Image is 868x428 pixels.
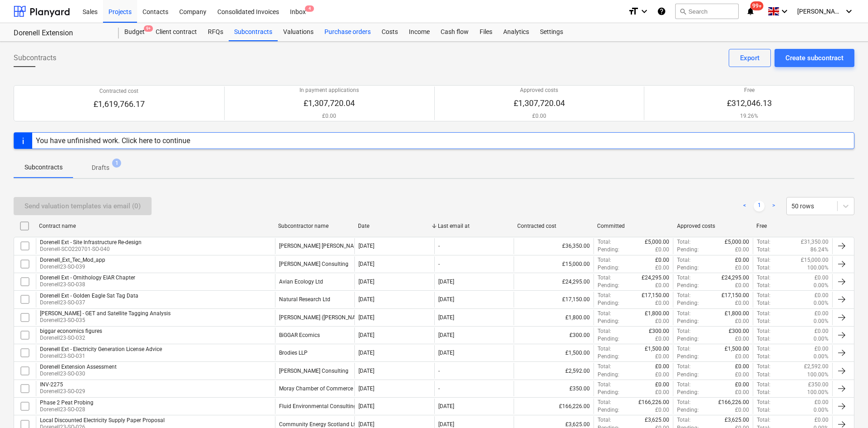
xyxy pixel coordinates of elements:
p: Pending : [598,371,619,379]
a: Next page [768,201,779,212]
p: Total : [598,416,611,424]
p: Total : [757,310,770,317]
p: Total : [598,345,611,353]
i: Knowledge base [657,6,666,17]
div: [DATE] [358,279,374,285]
p: Pending : [677,317,699,325]
div: Create subcontract [785,52,843,64]
p: Subcontracts [25,163,63,172]
p: Total : [757,399,770,406]
p: Total : [757,371,770,379]
div: Dorenell_Ext_Tec_Mod_app [40,257,105,263]
p: £1,500.00 [725,345,749,353]
p: Total : [677,399,691,406]
p: Total : [757,238,770,246]
p: Total : [677,416,691,424]
span: [PERSON_NAME] [797,8,843,15]
p: £0.00 [735,389,749,396]
div: Fluid Environmental Consulting [279,403,357,409]
div: BiGGAR Ecomics [279,332,320,338]
div: Dr AH Fielding (Alan Fielding) [279,314,367,321]
p: Pending : [677,371,699,379]
p: Pending : [677,264,699,272]
p: Total : [677,238,691,246]
div: Avian Ecology Ltd [279,279,323,285]
div: [DATE] [358,350,374,356]
div: Free [756,223,829,229]
i: keyboard_arrow_down [843,6,854,17]
p: Dorenell23-SO-029 [40,388,85,395]
a: Cash flow [435,23,474,41]
p: Total : [598,310,611,317]
a: Income [403,23,435,41]
p: £350.00 [808,381,829,389]
p: Total : [598,381,611,389]
div: Contract name [39,223,271,229]
p: Total : [757,363,770,370]
p: £0.00 [735,353,749,361]
a: Budget9+ [119,23,150,41]
div: - [438,261,440,267]
a: Analytics [498,23,535,41]
p: 0.00% [814,406,829,414]
p: Total : [677,381,691,389]
p: Pending : [598,246,619,254]
p: 0.00% [814,299,829,307]
div: Moray Chamber of Commerce [279,385,353,392]
a: Valuations [278,23,319,41]
p: Pending : [598,389,619,396]
div: [DATE] [438,314,454,321]
div: Last email at [438,223,510,229]
p: £0.00 [735,317,749,325]
p: £0.00 [655,335,669,343]
p: Total : [757,274,770,282]
p: Dorenell23-SO-037 [40,299,138,307]
span: search [679,8,687,15]
p: £1,619,766.17 [93,99,145,110]
p: Approved costs [514,87,565,94]
div: £350.00 [514,381,593,396]
p: 100.00% [807,371,829,379]
p: Total : [757,299,770,307]
div: Dorenell Extension Assessment [40,364,117,370]
p: £0.00 [655,264,669,272]
div: Budget [119,23,150,41]
p: Total : [598,256,611,264]
p: Pending : [598,299,619,307]
p: Pending : [598,335,619,343]
p: £0.00 [735,282,749,289]
p: £31,350.00 [801,238,829,246]
p: Pending : [598,353,619,361]
p: £0.00 [814,274,829,282]
p: Total : [757,353,770,361]
p: 0.00% [814,282,829,289]
p: £0.00 [735,256,749,264]
div: Blake Clough Consulting [279,368,348,374]
a: Costs [376,23,403,41]
p: £0.00 [814,416,829,424]
p: Pending : [598,317,619,325]
p: £0.00 [655,381,669,389]
p: £24,295.00 [642,274,669,282]
p: Total : [598,327,611,335]
div: [DATE] [438,350,454,356]
div: - [438,243,440,249]
div: Subcontracts [229,23,278,41]
div: Phase 2 Peat Probing [40,399,93,406]
p: Pending : [677,282,699,289]
iframe: Chat Widget [823,385,868,428]
p: £0.00 [514,112,565,120]
p: £1,800.00 [645,310,669,317]
p: £0.00 [814,399,829,406]
div: Settings [535,23,569,41]
p: Pending : [677,353,699,361]
p: £17,150.00 [721,292,749,299]
p: Dorenell23-SO-031 [40,352,162,360]
button: Export [729,49,771,67]
p: £0.00 [655,256,669,264]
p: £3,625.00 [725,416,749,424]
div: INV-2275 [40,381,85,388]
div: [DATE] [438,403,454,409]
